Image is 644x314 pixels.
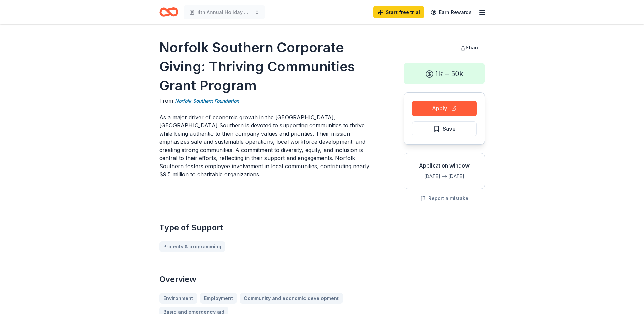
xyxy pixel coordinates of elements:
span: Save [443,124,456,133]
span: Share [466,45,480,50]
h2: Overview [159,274,371,285]
div: [DATE] [409,172,440,180]
a: Home [159,4,178,20]
a: Earn Rewards [427,6,476,18]
button: Apply [412,101,477,116]
span: 4th Annual Holiday Dinner [197,8,252,16]
button: Share [455,41,485,54]
div: 1k – 50k [404,63,485,84]
button: Save [412,121,477,136]
h1: Norfolk Southern Corporate Giving: Thriving Communities Grant Program [159,38,371,95]
a: Start free trial [373,6,424,18]
h2: Type of Support [159,222,371,233]
a: Projects & programming [159,241,225,252]
a: Norfolk Southern Foundation [175,97,239,105]
p: As a major driver of economic growth in the [GEOGRAPHIC_DATA], [GEOGRAPHIC_DATA] Southern is devo... [159,113,371,178]
button: 4th Annual Holiday Dinner [184,5,265,19]
div: From [159,97,371,105]
button: Report a mistake [420,194,468,203]
div: [DATE] [448,172,479,180]
div: Application window [409,161,479,170]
